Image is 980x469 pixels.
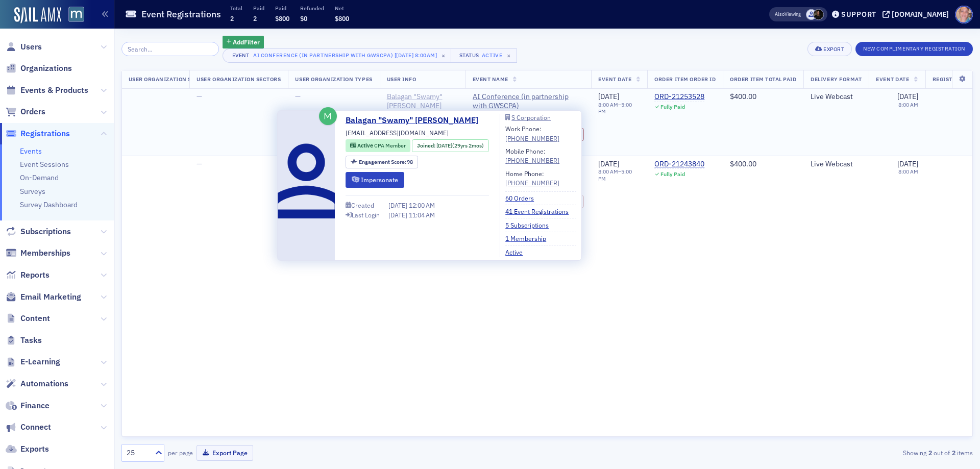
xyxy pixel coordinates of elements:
[505,220,556,230] a: 5 Subscriptions
[813,9,824,20] span: Lauren McDonough
[20,128,70,139] span: Registrations
[20,85,88,96] span: Events & Products
[359,159,413,165] div: 98
[806,9,817,20] span: Lauren Standiford
[20,63,72,74] span: Organizations
[20,173,59,182] a: On-Demand
[253,5,264,12] p: Paid
[295,76,372,83] span: User Organization Types
[598,101,618,108] time: 8:00 AM
[6,248,70,259] a: Memberships
[473,92,584,110] span: AI Conference (in partnership with GWSCPA)
[346,156,418,168] div: Engagement Score: 98
[275,14,289,22] span: $800
[598,76,631,83] span: Event Date
[883,11,952,18] button: [DOMAIN_NAME]
[775,11,801,18] span: Viewing
[127,448,149,458] div: 25
[876,76,909,83] span: Event Date
[926,448,934,457] strong: 2
[598,168,632,182] time: 5:00 PM
[654,92,704,102] a: ORD-21253528
[197,159,202,168] span: —
[654,76,716,83] span: Order Item Order ID
[253,50,437,60] div: AI Conference (in partnership with GWSCPA) [[DATE] 8:00am]
[20,226,71,237] span: Subscriptions
[20,187,45,196] a: Surveys
[6,335,42,346] a: Tasks
[346,114,486,127] a: Balagan "Swamy" [PERSON_NAME]
[505,234,554,243] a: 1 Membership
[505,146,559,165] div: Mobile Phone:
[20,443,49,455] span: Exports
[660,171,685,178] div: Fully Paid
[660,104,685,110] div: Fully Paid
[359,158,407,165] span: Engagement Score :
[6,41,42,53] a: Users
[505,193,542,203] a: 60 Orders
[855,43,973,53] a: New Complimentary Registration
[439,51,448,60] span: ×
[598,92,619,101] span: [DATE]
[841,10,876,19] div: Support
[129,76,215,83] span: User Organization Services
[6,63,72,74] a: Organizations
[473,76,508,83] span: Event Name
[6,443,49,455] a: Exports
[511,115,551,120] div: S Corporation
[417,142,436,150] span: Joined :
[505,134,559,143] a: [PHONE_NUMBER]
[6,226,71,237] a: Subscriptions
[6,106,45,117] a: Orders
[598,168,640,182] div: –
[387,76,416,83] span: User Info
[6,85,88,96] a: Events & Products
[141,8,221,20] h1: Event Registrations
[275,5,289,12] p: Paid
[20,378,68,389] span: Automations
[20,422,51,433] span: Connect
[230,5,242,12] p: Total
[121,42,219,56] input: Search…
[505,124,559,143] div: Work Phone:
[374,142,406,149] span: CPA Member
[654,160,704,169] a: ORD-21243840
[811,76,862,83] span: Delivery Format
[14,7,61,23] a: SailAMX
[197,92,202,101] span: —
[505,178,559,187] div: [PHONE_NUMBER]
[346,139,410,152] div: Active: Active: CPA Member
[505,169,559,188] div: Home Phone:
[20,146,42,156] a: Events
[300,14,307,22] span: $0
[823,46,844,52] div: Export
[223,48,452,63] button: EventAI Conference (in partnership with GWSCPA) [[DATE] 8:00am]×
[811,160,862,169] div: Live Webcast
[20,313,50,324] span: Content
[20,41,42,53] span: Users
[6,400,50,411] a: Finance
[898,168,918,175] time: 8:00 AM
[409,211,435,219] span: 11:04 AM
[451,48,517,63] button: StatusActive×
[351,203,374,208] div: Created
[20,248,70,259] span: Memberships
[20,400,50,411] span: Finance
[505,156,559,165] div: [PHONE_NUMBER]
[598,159,619,168] span: [DATE]
[855,42,973,56] button: New Complimentary Registration
[387,92,458,110] a: Balagan "Swamy" [PERSON_NAME]
[598,168,618,175] time: 8:00 AM
[6,291,81,303] a: Email Marketing
[730,159,756,168] span: $400.00
[775,11,785,17] div: Also
[412,139,488,152] div: Joined: 1996-06-05 00:00:00
[20,160,69,169] a: Event Sessions
[230,52,252,59] div: Event
[197,445,253,461] button: Export Page
[504,51,513,60] span: ×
